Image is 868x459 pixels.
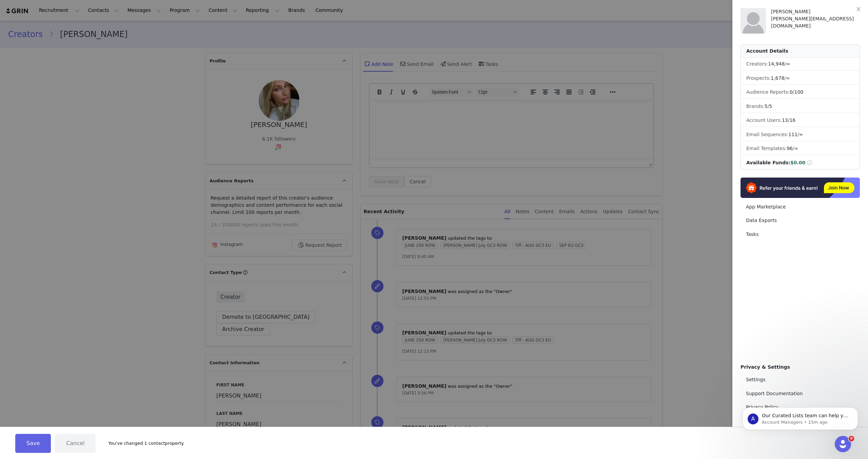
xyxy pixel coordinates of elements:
[741,128,860,141] li: Email Sequences:
[799,132,803,137] span: ∞
[782,117,795,123] span: /
[100,440,184,447] div: You've changed 1 contact
[788,132,797,137] span: 111
[786,75,790,81] span: ∞
[741,142,860,155] li: Email Templates:
[787,146,798,151] span: /
[790,160,805,165] span: $0.00
[741,8,766,34] img: placeholder-profile.jpg
[782,117,788,123] span: 13
[15,434,51,453] button: Save
[787,146,793,151] span: 96
[771,75,790,81] span: /
[741,387,860,400] a: Support Documentation
[794,89,804,95] span: 100
[746,160,790,165] span: Available Funds:
[741,228,860,241] a: Tasks
[741,178,860,198] img: Refer & Earn
[165,440,184,447] span: property
[741,114,860,127] li: Account Users:
[849,436,854,441] span: 9
[732,393,868,441] iframe: Intercom notifications message
[856,6,861,12] i: icon: close
[741,201,860,213] a: App Marketplace
[790,89,793,95] span: 0
[786,61,790,67] span: ∞
[741,373,860,386] a: Settings
[741,72,860,85] li: Prospects:
[741,214,860,227] a: Data Exports
[768,61,785,67] span: 14,948
[771,8,860,15] div: [PERSON_NAME]
[788,132,803,137] span: /
[835,436,851,452] iframe: Intercom live chat
[741,58,860,71] li: Creators:
[741,100,860,113] li: Brands:
[771,75,784,81] span: 1,678
[794,146,798,151] span: ∞
[768,61,790,67] span: /
[771,15,860,30] div: [PERSON_NAME][EMAIL_ADDRESS][DOMAIN_NAME]
[769,104,772,109] span: 5
[789,117,795,123] span: 16
[741,45,860,58] div: Account Details
[741,364,790,370] span: Privacy & Settings
[765,104,772,109] span: /
[741,86,860,99] li: Audience Reports: /
[5,5,278,13] body: Rich Text Area. Press ALT-0 for help.
[55,434,96,453] button: Cancel
[765,104,768,109] span: 5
